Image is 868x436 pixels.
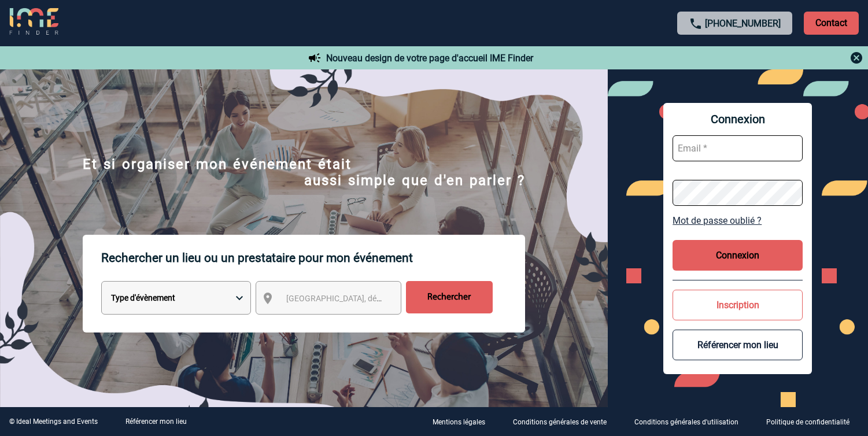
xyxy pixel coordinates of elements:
span: [GEOGRAPHIC_DATA], département, région... [286,294,447,303]
a: Mentions légales [423,416,504,427]
a: Conditions générales de vente [504,416,625,427]
input: Email * [673,135,803,161]
a: Conditions générales d'utilisation [625,416,757,427]
p: Mentions légales [433,419,485,427]
div: © Ideal Meetings and Events [9,417,98,426]
a: Référencer mon lieu [125,417,187,426]
button: Inscription [673,290,803,320]
p: Conditions générales de vente [513,419,607,427]
a: Mot de passe oublié ? [673,215,803,226]
p: Conditions générales d'utilisation [634,419,738,427]
span: Connexion [673,112,803,126]
a: Politique de confidentialité [757,416,868,427]
button: Référencer mon lieu [673,330,803,360]
a: [PHONE_NUMBER] [705,18,781,29]
p: Rechercher un lieu ou un prestataire pour mon événement [101,235,525,281]
img: call-24-px.png [689,17,703,31]
p: Politique de confidentialité [766,419,849,427]
p: Contact [804,12,859,35]
input: Rechercher [406,281,493,313]
button: Connexion [673,240,803,271]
